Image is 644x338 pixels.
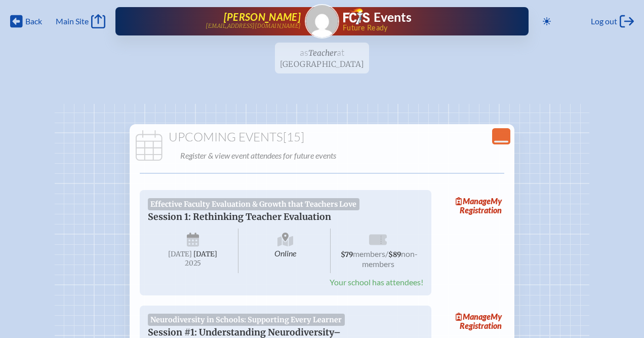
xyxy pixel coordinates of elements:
span: [15] [283,129,304,144]
span: [DATE] [193,250,217,258]
span: Manage [456,196,491,206]
span: $79 [341,250,353,259]
a: [PERSON_NAME][EMAIL_ADDRESS][DOMAIN_NAME] [148,11,301,31]
span: Neurodiversity in Schools: Supporting Every Learner [148,314,345,326]
span: 2025 [156,259,230,267]
span: Log out [591,16,617,26]
img: Florida Council of Independent Schools [343,8,370,24]
span: [PERSON_NAME] [224,11,301,23]
a: Gravatar [305,4,339,39]
div: FCIS Events — Future ready [343,8,496,31]
span: Online [240,229,331,273]
h1: Events [374,11,412,24]
a: ManageMy Registration [439,194,504,217]
span: non-members [362,249,418,269]
span: / [385,249,388,258]
a: ManageMy Registration [439,310,504,333]
span: Main Site [56,16,89,26]
span: Manage [456,312,491,321]
img: Gravatar [306,5,338,37]
span: Future Ready [343,24,496,31]
span: Effective Faculty Evaluation & Growth that Teachers Love [148,198,359,210]
span: $89 [388,250,401,259]
a: Main Site [56,14,105,28]
span: members [353,249,385,258]
h1: Upcoming Events [134,130,510,144]
span: Session 1: Rethinking Teacher Evaluation [148,211,331,222]
p: Register & view event attendees for future events [180,148,508,163]
span: Your school has attendees! [330,277,423,287]
span: [DATE] [168,250,192,258]
a: FCIS LogoEvents [343,8,412,26]
span: Back [25,16,42,26]
p: [EMAIL_ADDRESS][DOMAIN_NAME] [206,23,301,29]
